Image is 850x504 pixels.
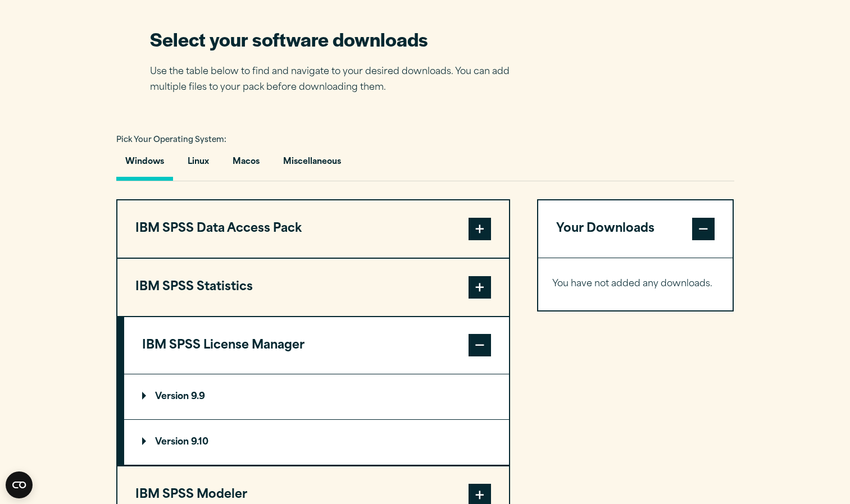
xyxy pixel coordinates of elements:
[538,200,733,258] button: Your Downloads
[116,149,173,181] button: Windows
[179,149,218,181] button: Linux
[274,149,350,181] button: Miscellaneous
[124,374,509,419] summary: Version 9.9
[142,438,208,447] p: Version 9.10
[552,276,719,292] p: You have not added any downloads.
[124,374,509,465] div: IBM SPSS License Manager
[124,420,509,465] summary: Version 9.10
[117,259,509,316] button: IBM SPSS Statistics
[538,258,733,310] div: Your Downloads
[116,136,226,144] span: Pick Your Operating System:
[150,26,526,52] h2: Select your software downloads
[150,64,526,97] p: Use the table below to find and navigate to your desired downloads. You can add multiple files to...
[142,392,205,401] p: Version 9.9
[117,200,509,258] button: IBM SPSS Data Access Pack
[124,317,509,374] button: IBM SPSS License Manager
[6,471,33,498] button: Open CMP widget
[224,149,269,181] button: Macos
